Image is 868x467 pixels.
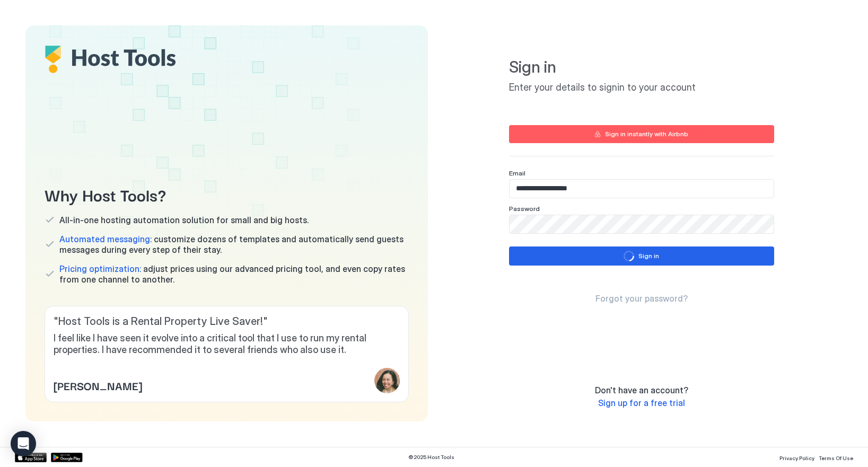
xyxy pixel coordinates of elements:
[509,82,774,94] span: Enter your details to signin to your account
[408,454,454,461] span: © 2025 Host Tools
[54,315,400,328] span: " Host Tools is a Rental Property Live Saver! "
[54,377,142,393] span: [PERSON_NAME]
[59,234,409,255] span: customize dozens of templates and automatically send guests messages during every step of their s...
[598,398,685,409] a: Sign up for a free trial
[15,453,47,462] a: App Store
[510,215,774,233] input: Input Field
[59,215,309,225] span: All-in-one hosting automation solution for small and big hosts.
[509,169,525,177] span: Email
[509,125,774,143] button: Sign in instantly with Airbnb
[51,453,83,462] a: Google Play Store
[374,368,400,393] div: profile
[605,129,688,139] div: Sign in instantly with Airbnb
[779,452,814,463] a: Privacy Policy
[45,182,409,206] span: Why Host Tools?
[54,332,400,356] span: I feel like I have seen it evolve into a critical tool that I use to run my rental properties. I ...
[819,452,853,463] a: Terms Of Use
[59,263,141,274] span: Pricing optimization:
[509,57,774,77] span: Sign in
[595,385,688,395] span: Don't have an account?
[624,251,634,261] div: loading
[59,263,409,285] span: adjust prices using our advanced pricing tool, and even copy rates from one channel to another.
[595,293,688,304] a: Forgot your password?
[59,234,152,244] span: Automated messaging:
[638,251,659,261] div: Sign in
[510,180,774,198] input: Input Field
[11,431,36,456] div: Open Intercom Messenger
[779,455,814,461] span: Privacy Policy
[509,246,774,266] button: loadingSign in
[509,205,540,213] span: Password
[819,455,853,461] span: Terms Of Use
